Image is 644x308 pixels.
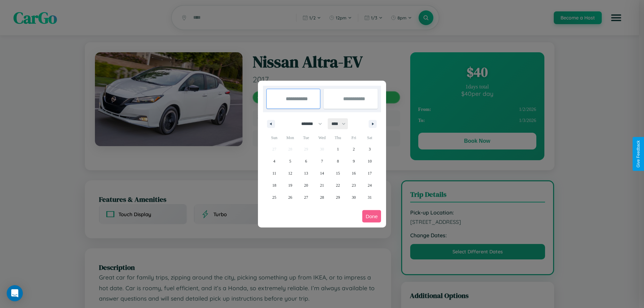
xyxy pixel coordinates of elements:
span: 25 [272,191,276,203]
button: 7 [314,155,330,167]
button: 16 [346,167,362,179]
button: 8 [330,155,346,167]
span: 5 [289,155,291,167]
button: 6 [298,155,314,167]
button: 15 [330,167,346,179]
span: 17 [368,167,372,179]
span: 2 [353,143,355,155]
button: 14 [314,167,330,179]
span: 3 [369,143,371,155]
span: Mon [282,132,298,143]
button: 2 [346,143,362,155]
div: Open Intercom Messenger [7,285,23,301]
button: 26 [282,191,298,203]
span: 9 [353,155,355,167]
button: 19 [282,179,298,191]
span: Thu [330,132,346,143]
span: 20 [304,179,308,191]
button: 12 [282,167,298,179]
span: 31 [368,191,372,203]
button: 10 [362,155,378,167]
span: 1 [337,143,339,155]
span: 19 [288,179,292,191]
button: 30 [346,191,362,203]
button: 11 [266,167,282,179]
button: 17 [362,167,378,179]
span: 29 [336,191,340,203]
span: 6 [305,155,307,167]
button: 5 [282,155,298,167]
button: 28 [314,191,330,203]
button: 23 [346,179,362,191]
span: 11 [272,167,276,179]
span: Fri [346,132,362,143]
span: 7 [321,155,323,167]
button: 13 [298,167,314,179]
span: 28 [320,191,324,203]
button: 31 [362,191,378,203]
span: 15 [336,167,340,179]
span: 27 [304,191,308,203]
span: Sun [266,132,282,143]
button: 4 [266,155,282,167]
span: 18 [272,179,276,191]
span: 23 [352,179,356,191]
span: 16 [352,167,356,179]
button: Done [362,210,381,223]
button: 25 [266,191,282,203]
button: 20 [298,179,314,191]
button: 3 [362,143,378,155]
span: 13 [304,167,308,179]
span: 30 [352,191,356,203]
button: 22 [330,179,346,191]
button: 9 [346,155,362,167]
span: Wed [314,132,330,143]
span: 10 [368,155,372,167]
button: 21 [314,179,330,191]
button: 24 [362,179,378,191]
span: 24 [368,179,372,191]
div: Give Feedback [636,140,641,168]
span: 26 [288,191,292,203]
button: 1 [330,143,346,155]
span: 12 [288,167,292,179]
button: 29 [330,191,346,203]
span: Tue [298,132,314,143]
button: 18 [266,179,282,191]
span: 22 [336,179,340,191]
span: 4 [273,155,275,167]
span: Sat [362,132,378,143]
span: 14 [320,167,324,179]
button: 27 [298,191,314,203]
span: 21 [320,179,324,191]
span: 8 [337,155,339,167]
